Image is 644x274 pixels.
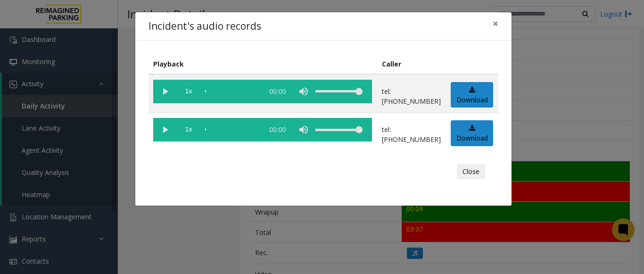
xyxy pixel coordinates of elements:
th: Playback [149,54,377,74]
button: Close [486,12,505,35]
p: tel:[PHONE_NUMBER] [382,125,441,144]
button: Close [457,164,485,179]
th: Caller [377,54,446,74]
h4: Incident's audio records [149,19,261,34]
div: volume level [315,118,363,141]
div: scrub bar [205,118,259,141]
p: tel:[PHONE_NUMBER] [382,86,441,106]
a: Download [451,120,493,146]
a: Download [451,82,493,108]
div: volume level [315,80,363,103]
span: playback speed button [177,80,200,103]
span: playback speed button [177,118,200,141]
span: × [493,17,498,30]
div: scrub bar [205,80,259,103]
